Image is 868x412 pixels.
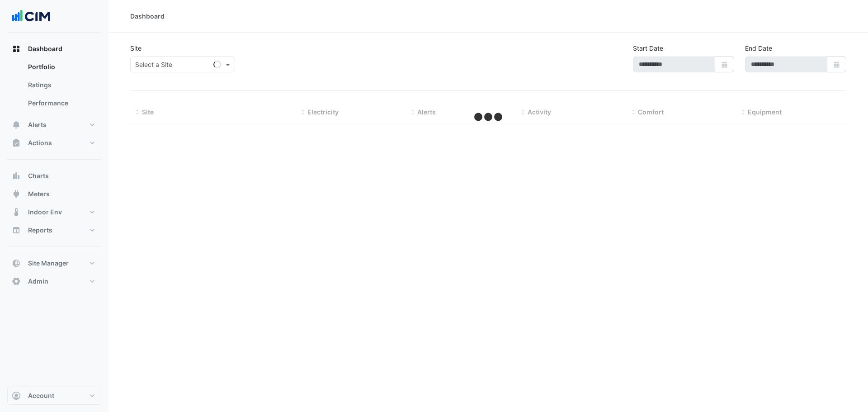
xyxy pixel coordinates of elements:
button: Reports [7,221,101,239]
span: Activity [528,108,551,116]
app-icon: Charts [12,171,21,180]
span: Dashboard [28,44,62,53]
span: Reports [28,226,52,235]
app-icon: Reports [12,226,21,235]
label: Start Date [633,43,663,53]
span: Site [142,108,154,116]
app-icon: Alerts [12,120,21,129]
button: Dashboard [7,40,101,58]
button: Indoor Env [7,203,101,221]
img: Company Logo [11,7,52,25]
span: Meters [28,189,50,199]
a: Performance [21,94,101,112]
button: Account [7,387,101,405]
button: Actions [7,134,101,152]
app-icon: Dashboard [12,44,21,53]
a: Ratings [21,76,101,94]
span: Electricity [307,108,339,116]
app-icon: Indoor Env [12,208,21,217]
app-icon: Meters [12,189,21,199]
button: Charts [7,167,101,185]
label: End Date [745,43,772,53]
span: Equipment [748,108,782,116]
span: Indoor Env [28,208,62,217]
button: Meters [7,185,101,203]
span: Admin [28,277,48,286]
span: Actions [28,138,52,147]
button: Admin [7,272,101,290]
div: Dashboard [130,11,165,21]
label: Site [130,43,142,53]
app-icon: Admin [12,277,21,286]
button: Site Manager [7,254,101,272]
span: Alerts [417,108,436,116]
span: Charts [28,171,49,180]
span: Account [28,391,54,400]
app-icon: Actions [12,138,21,147]
div: Dashboard [7,58,101,116]
span: Alerts [28,120,47,129]
button: Alerts [7,116,101,134]
app-icon: Site Manager [12,259,21,268]
a: Portfolio [21,58,101,76]
span: Comfort [638,108,664,116]
span: Site Manager [28,259,69,268]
